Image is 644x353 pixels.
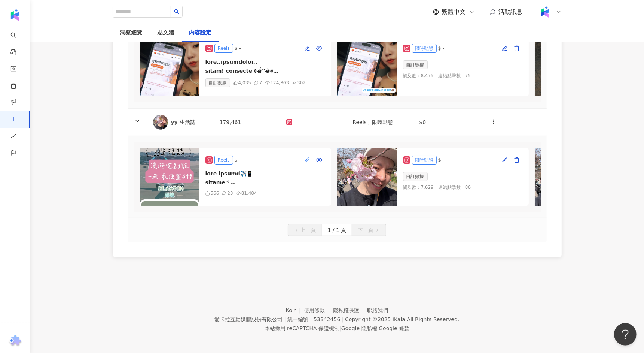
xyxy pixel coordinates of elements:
div: $ - [438,45,445,52]
span: | [435,184,437,191]
span: 本站採用 reCAPTCHA 保護機制 [265,324,409,333]
div: $ - [235,45,241,52]
td: Reels、限時動態 [347,109,413,136]
div: 81,484 [241,190,257,197]
a: Kolr [286,307,304,313]
iframe: Help Scout Beacon - Open [614,323,637,346]
div: 4,035 [238,79,251,86]
img: post-image [337,36,397,96]
div: 124,863 [271,79,289,86]
span: | [342,316,344,322]
button: 上一頁 [288,224,322,236]
div: 566 [211,190,219,197]
div: 限時動態 [412,156,437,165]
span: | [377,325,379,331]
img: post-image [535,148,595,206]
span: | [339,325,341,331]
span: rise [10,129,16,145]
img: post-image [337,148,397,206]
img: logo icon [9,9,21,21]
span: | [284,316,286,322]
div: 觸及數 ： 7,629 連結點擊數 ： 86 [403,184,471,191]
div: lore ipsumd✈️📱 sitame？ consec adipis elits doeiu @tempo 「incidi」 utlaboreet 💡doloremag 💡aliqua en... [205,169,325,187]
a: 聯絡我們 [367,307,388,313]
a: search [10,27,25,56]
img: post-image [535,36,595,96]
span: search [174,9,179,14]
a: 隱私權保護 [333,307,367,313]
div: 自訂數據 [403,60,428,69]
div: 愛卡拉互動媒體股份有限公司 [214,316,283,322]
div: $ - [438,156,445,164]
div: 7 [259,79,262,86]
div: 302 [297,79,306,86]
div: 限時動態 [412,44,437,53]
span: | [435,72,437,79]
a: 使用條款 [304,307,333,313]
div: Reels [214,44,233,53]
button: 下一頁 [352,224,386,236]
img: KOL Avatar [153,115,168,130]
div: 貼文牆 [158,28,174,37]
img: chrome extension [8,335,22,347]
div: 內容設定 [189,28,212,37]
div: 自訂數據 [205,78,230,87]
img: Kolr%20app%20icon%20%281%29.png [538,5,552,19]
span: 活動訊息 [499,8,523,15]
td: 179,461 [214,109,280,136]
span: 繁體中文 [442,8,466,16]
a: Google 條款 [379,325,409,331]
div: 23 [227,190,233,197]
td: $0 [413,109,480,136]
div: Copyright © 2025 All Rights Reserved. [345,316,459,322]
a: Google 隱私權 [341,325,377,331]
div: 自訂數據 [403,172,428,181]
a: iKala [393,316,405,322]
div: 洞察總覽 [120,28,143,37]
div: 統一編號：53342456 [287,316,340,322]
img: post-image [140,36,199,96]
div: $ - [235,156,241,164]
div: 觸及數 ： 8,475 連結點擊數 ： 75 [403,72,471,79]
div: lore..ipsumdolor.. sitam! consecte (৹a̴̶̷᷄́^e̴̶̷᷅৹) seddoei tempori... 📣utlab etdo magnaaliquaen～... [205,57,325,75]
div: Reels [214,156,233,165]
button: 1 / 1 頁 [322,224,352,236]
img: post-image [140,148,199,206]
div: yy 生活誌 [171,118,208,126]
